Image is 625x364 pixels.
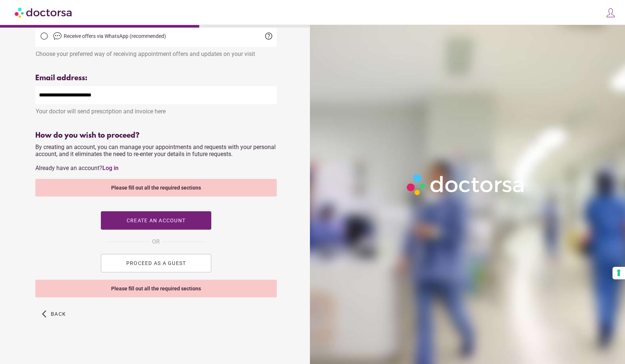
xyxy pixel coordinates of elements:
[64,33,166,39] span: Receive offers via WhatsApp (recommended)
[102,165,119,172] a: Log in
[39,305,69,323] button: arrow_back_ios Back
[152,237,160,247] span: OR
[53,32,62,40] img: chat
[403,171,529,199] img: Logo-Doctorsa-trans-White-partial-flat.png
[35,144,276,172] span: By creating an account, you can manage your appointments and requests with your personal account,...
[51,311,66,317] span: Back
[15,4,73,21] img: Doctorsa.com
[126,260,186,266] span: PROCEED AS A GUEST
[35,280,277,297] div: Please fill out all the required sections
[264,32,273,40] span: help
[35,179,277,197] div: Please fill out all the required sections
[101,211,211,230] button: Create an account
[35,131,277,140] div: How do you wish to proceed?
[101,254,211,272] button: PROCEED AS A GUEST
[605,8,616,18] img: icons8-customer-100.png
[35,74,277,82] div: Email address:
[126,218,185,223] span: Create an account
[35,47,277,57] div: Choose your preferred way of receiving appointment offers and updates on your visit
[612,267,625,279] button: Your consent preferences for tracking technologies
[35,104,277,115] div: Your doctor will send prescription and invoice here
